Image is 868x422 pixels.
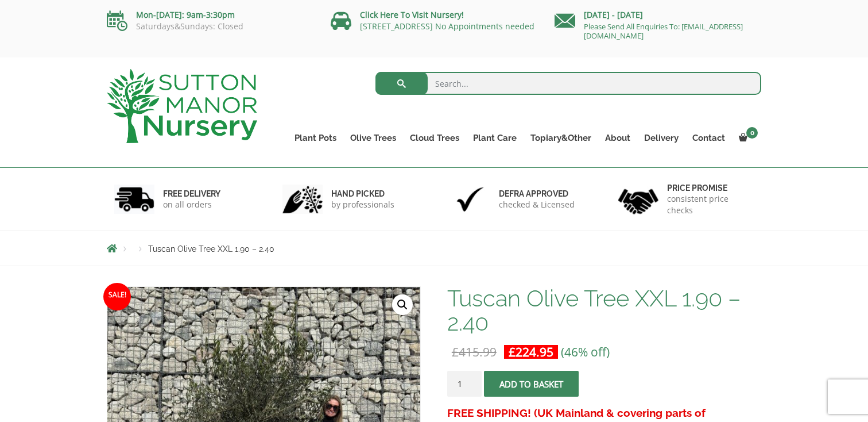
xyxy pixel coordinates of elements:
a: Topiary&Other [524,130,598,146]
h6: Price promise [667,183,754,193]
a: 0 [732,130,761,146]
span: Tuscan Olive Tree XXL 1.90 – 2.40 [148,244,274,254]
input: Search... [375,72,762,95]
a: Plant Pots [288,130,343,146]
span: £ [509,344,516,360]
span: £ [452,344,459,360]
a: About [598,130,637,146]
h1: Tuscan Olive Tree XXL 1.90 – 2.40 [447,286,761,335]
img: 2.jpg [282,185,323,214]
button: Add to basket [484,371,579,397]
img: logo [107,69,257,143]
a: Cloud Trees [403,130,466,146]
a: [STREET_ADDRESS] No Appointments needed [360,21,534,32]
img: 3.jpg [450,185,490,214]
span: 0 [746,127,758,139]
p: by professionals [331,199,394,210]
a: Click Here To Visit Nursery! [360,9,464,20]
input: Product quantity [447,371,482,397]
nav: Breadcrumbs [107,244,761,253]
span: (46% off) [561,344,610,360]
h6: Defra approved [499,189,575,199]
a: Please Send All Enquiries To: [EMAIL_ADDRESS][DOMAIN_NAME] [584,21,743,41]
h6: hand picked [331,189,394,199]
p: Saturdays&Sundays: Closed [107,22,313,31]
img: 4.jpg [618,182,658,217]
a: View full-screen image gallery [392,294,413,315]
a: Olive Trees [343,130,403,146]
a: Plant Care [466,130,524,146]
bdi: 415.99 [452,344,497,360]
p: Mon-[DATE]: 9am-3:30pm [107,8,313,22]
span: Sale! [103,283,131,310]
h6: FREE DELIVERY [163,189,220,199]
bdi: 224.95 [509,344,553,360]
a: Contact [685,130,732,146]
p: [DATE] - [DATE] [555,8,761,22]
p: checked & Licensed [499,199,575,210]
a: Delivery [637,130,685,146]
img: 1.jpg [114,185,154,214]
p: consistent price checks [667,193,754,216]
p: on all orders [163,199,220,210]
